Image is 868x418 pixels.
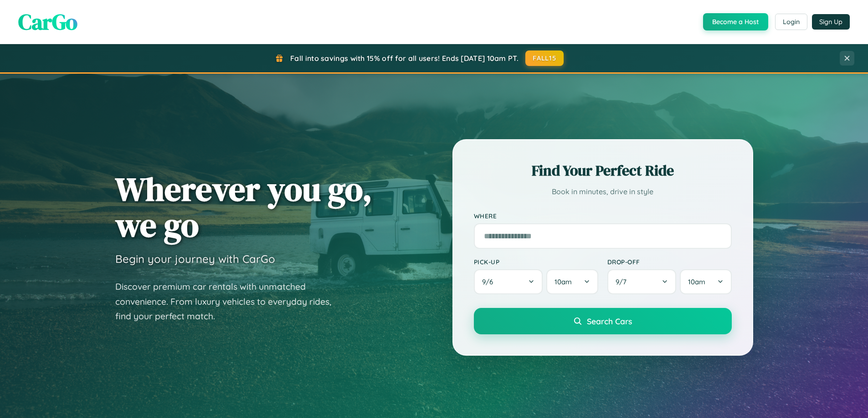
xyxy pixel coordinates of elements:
[474,185,732,198] p: Book in minutes, drive in style
[474,212,732,220] label: Where
[482,277,498,286] span: 9 / 6
[525,50,564,66] button: FALL15
[474,258,598,266] label: Pick-up
[688,277,705,286] span: 10am
[474,269,543,294] button: 9/6
[290,54,519,63] span: Fall into savings with 15% off for all users! Ends [DATE] 10am PT.
[115,279,343,324] p: Discover premium car rentals with unmatched convenience. From luxury vehicles to everyday rides, ...
[546,269,598,294] button: 10am
[680,269,731,294] button: 10am
[115,171,372,243] h1: Wherever you go, we go
[703,13,768,30] button: Become a Host
[474,161,732,181] h2: Find Your Perfect Ride
[555,277,572,286] span: 10am
[18,7,77,37] span: CarGo
[616,277,631,286] span: 9 / 7
[607,258,732,266] label: Drop-off
[607,269,677,294] button: 9/7
[115,252,275,266] h3: Begin your journey with CarGo
[812,14,850,30] button: Sign Up
[775,14,807,30] button: Login
[587,316,632,326] span: Search Cars
[474,308,732,334] button: Search Cars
